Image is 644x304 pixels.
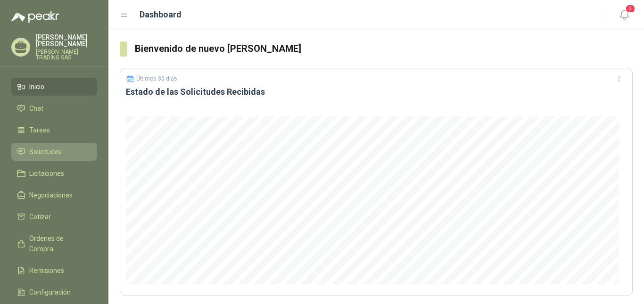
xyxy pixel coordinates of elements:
[29,125,50,135] span: Tareas
[11,164,97,182] a: Licitaciones
[11,186,97,204] a: Negociaciones
[29,103,43,114] span: Chat
[11,99,97,117] a: Chat
[140,8,182,21] h1: Dashboard
[29,82,44,92] span: Inicio
[11,78,97,96] a: Inicio
[135,41,633,56] h3: Bienvenido de nuevo [PERSON_NAME]
[29,168,64,179] span: Licitaciones
[11,262,97,279] a: Remisiones
[11,208,97,226] a: Cotizar
[29,287,71,297] span: Configuración
[11,121,97,139] a: Tareas
[29,190,73,200] span: Negociaciones
[29,233,88,254] span: Órdenes de Compra
[36,49,97,60] p: [PERSON_NAME] TRADING SAS
[625,4,636,13] span: 3
[616,7,633,24] button: 3
[11,283,97,301] a: Configuración
[11,230,97,258] a: Órdenes de Compra
[36,34,97,47] p: [PERSON_NAME] [PERSON_NAME]
[126,86,627,98] h3: Estado de las Solicitudes Recibidas
[11,143,97,161] a: Solicitudes
[29,212,51,222] span: Cotizar
[136,75,177,82] p: Últimos 30 días
[29,265,64,276] span: Remisiones
[11,11,59,23] img: Logo peakr
[29,147,62,157] span: Solicitudes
